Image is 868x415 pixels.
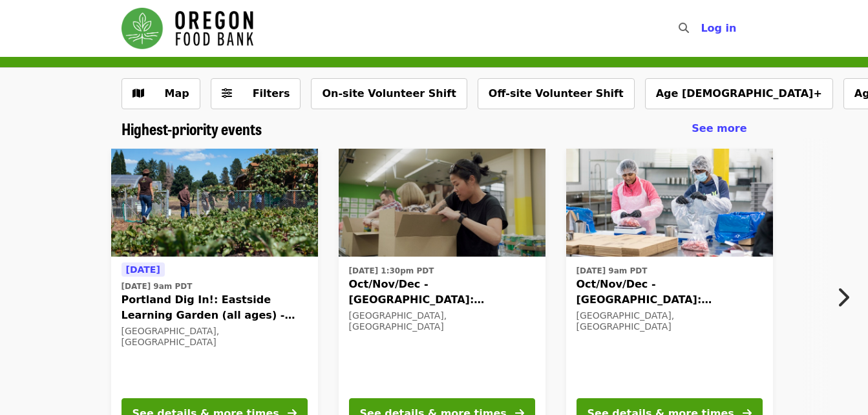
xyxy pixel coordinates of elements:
button: On-site Volunteer Shift [311,78,467,109]
time: [DATE] 1:30pm PDT [349,265,434,277]
button: Log in [690,16,746,41]
time: [DATE] 9am PDT [577,265,648,277]
span: Oct/Nov/Dec - [GEOGRAPHIC_DATA]: Repack/Sort (age [DEMOGRAPHIC_DATA]+) [577,277,763,308]
div: Highest-priority events [111,120,757,138]
span: Log in [701,22,736,34]
span: See more [692,122,746,134]
button: Off-site Volunteer Shift [478,78,635,109]
img: Oct/Nov/Dec - Portland: Repack/Sort (age 8+) organized by Oregon Food Bank [339,149,545,257]
span: Portland Dig In!: Eastside Learning Garden (all ages) - Aug/Sept/Oct [122,292,308,323]
i: sliders-h icon [222,87,232,100]
input: Search [697,13,707,44]
div: [GEOGRAPHIC_DATA], [GEOGRAPHIC_DATA] [577,310,763,332]
img: Oct/Nov/Dec - Beaverton: Repack/Sort (age 10+) organized by Oregon Food Bank [566,149,773,257]
button: Next item [825,279,868,315]
a: Highest-priority events [122,120,262,138]
button: Age [DEMOGRAPHIC_DATA]+ [645,78,833,109]
a: See more [692,121,746,136]
time: [DATE] 9am PDT [122,281,193,292]
span: [DATE] [126,264,160,275]
img: Oregon Food Bank - Home [122,8,253,49]
i: map icon [132,87,144,100]
div: [GEOGRAPHIC_DATA], [GEOGRAPHIC_DATA] [122,326,308,348]
i: search icon [679,22,689,34]
div: [GEOGRAPHIC_DATA], [GEOGRAPHIC_DATA] [349,310,535,332]
span: Map [165,87,189,100]
button: Show map view [122,78,200,109]
span: Oct/Nov/Dec - [GEOGRAPHIC_DATA]: Repack/Sort (age [DEMOGRAPHIC_DATA]+) [349,277,535,308]
span: Highest-priority events [122,117,262,140]
img: Portland Dig In!: Eastside Learning Garden (all ages) - Aug/Sept/Oct organized by Oregon Food Bank [111,149,318,257]
i: chevron-right icon [836,285,849,310]
button: Filters (0 selected) [211,78,301,109]
span: Filters [253,87,290,100]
